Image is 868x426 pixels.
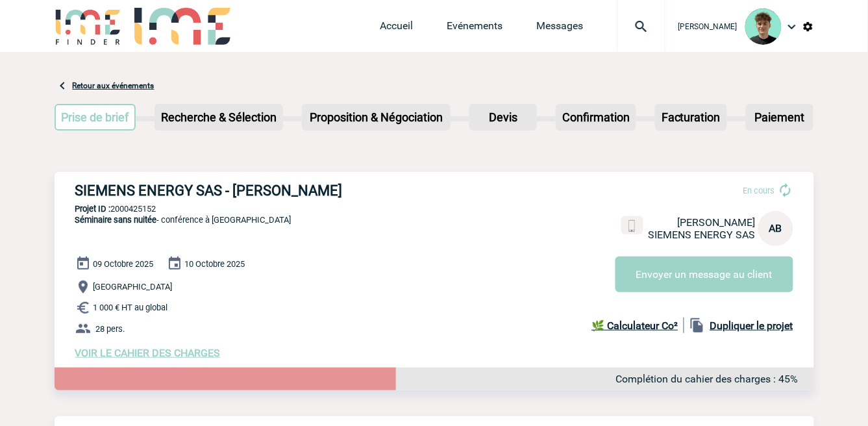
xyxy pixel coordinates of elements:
[592,319,678,332] b: 🌿 Calculateur Co²
[769,222,782,234] span: AB
[380,19,414,38] a: Accueil
[156,105,282,129] p: Recherche & Sélection
[747,105,812,129] p: Paiement
[537,19,584,38] a: Messages
[447,19,503,38] a: Evénements
[678,216,756,229] span: [PERSON_NAME]
[75,215,291,225] span: - conférence à [GEOGRAPHIC_DATA]
[710,319,793,332] b: Dupliquer le projet
[75,215,157,225] span: Séminaire sans nuitée
[471,105,536,129] p: Devis
[55,204,814,214] p: 2000425152
[649,229,756,241] span: SIEMENS ENERGY SAS
[678,22,738,31] span: [PERSON_NAME]
[96,324,125,334] span: 28 pers.
[743,186,775,196] span: En cours
[557,105,635,129] p: Confirmation
[93,282,173,292] span: [GEOGRAPHIC_DATA]
[55,8,122,45] img: IME-Finder
[185,260,245,269] span: 10 Octobre 2025
[303,105,449,129] p: Proposition & Négociation
[75,182,465,199] h3: SIEMENS ENERGY SAS - [PERSON_NAME]
[689,318,705,333] img: file_copy-black-24dp.png
[73,81,155,90] a: Retour aux événements
[615,257,793,292] button: Envoyer un message au client
[75,347,221,359] a: VOIR LE CAHIER DES CHARGES
[745,8,782,45] img: 131612-0.png
[93,303,168,313] span: 1 000 € HT au global
[56,105,135,129] p: Prise de brief
[592,318,684,333] a: 🌿 Calculateur Co²
[626,220,638,232] img: portable.png
[93,260,154,269] span: 09 Octobre 2025
[75,204,111,214] b: Projet ID :
[656,105,726,129] p: Facturation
